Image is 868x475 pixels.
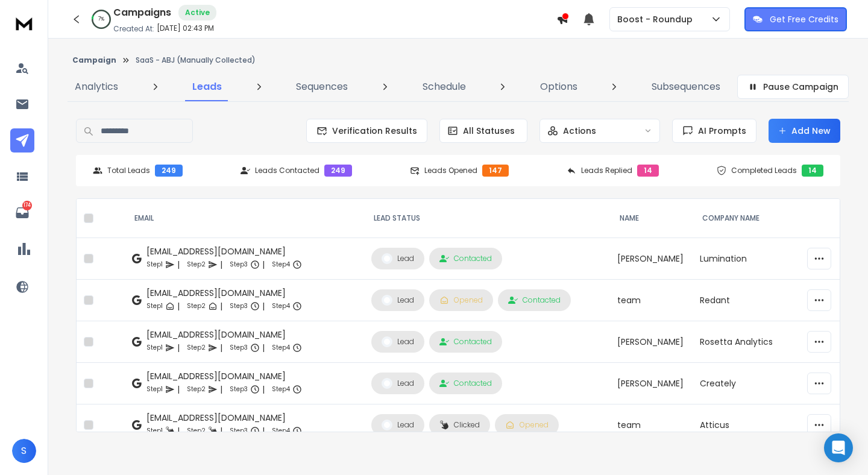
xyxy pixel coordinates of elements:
[12,439,36,463] button: S
[693,199,800,238] th: Company Name
[146,383,163,395] p: Step 1
[230,259,248,271] p: Step 3
[230,300,248,312] p: Step 3
[262,383,265,395] p: |
[136,55,256,65] p: SaaS - ABJ (Manually Collected)
[146,259,163,271] p: Step 1
[382,336,414,347] div: Lead
[192,80,222,94] p: Leads
[439,379,492,388] div: Contacted
[463,125,515,137] p: All Statuses
[146,370,302,382] div: [EMAIL_ADDRESS][DOMAIN_NAME]
[439,295,483,305] div: Opened
[220,259,222,271] p: |
[652,80,720,94] p: Subsequences
[744,7,847,31] button: Get Free Credits
[187,383,206,395] p: Step 2
[415,72,473,101] a: Schedule
[610,321,693,363] td: [PERSON_NAME]
[610,363,693,404] td: [PERSON_NAME]
[262,425,265,437] p: |
[327,125,417,137] span: Verification Results
[382,378,414,389] div: Lead
[610,199,693,238] th: NAME
[693,363,800,404] td: Creately
[272,259,290,271] p: Step 4
[289,72,355,101] a: Sequences
[770,13,838,25] p: Get Free Credits
[693,125,746,137] span: AI Prompts
[255,166,319,175] p: Leads Contacted
[262,342,265,354] p: |
[10,201,34,225] a: 174
[187,300,206,312] p: Step 2
[113,5,171,20] h1: Campaigns
[644,72,728,101] a: Subsequences
[610,280,693,321] td: team
[98,16,104,23] p: 7 %
[22,201,32,210] p: 174
[731,166,797,175] p: Completed Leads
[672,119,756,143] button: AI Prompts
[75,80,118,94] p: Analytics
[272,342,290,354] p: Step 4
[382,420,414,430] div: Lead
[508,295,561,305] div: Contacted
[155,165,183,177] div: 249
[439,337,492,347] div: Contacted
[540,80,577,94] p: Options
[220,425,222,437] p: |
[230,342,248,354] p: Step 3
[424,166,477,175] p: Leads Opened
[262,300,265,312] p: |
[177,259,180,271] p: |
[177,425,180,437] p: |
[364,199,611,238] th: LEAD STATUS
[72,55,116,65] button: Campaign
[146,412,302,424] div: [EMAIL_ADDRESS][DOMAIN_NAME]
[220,383,222,395] p: |
[637,165,659,177] div: 14
[272,300,290,312] p: Step 4
[146,425,163,437] p: Step 1
[177,300,180,312] p: |
[769,119,840,143] button: Add New
[185,72,229,101] a: Leads
[68,72,125,101] a: Analytics
[693,238,800,280] td: Lumination
[693,321,800,363] td: Rosetta Analytics
[382,295,414,306] div: Lead
[482,165,509,177] div: 147
[581,166,632,175] p: Leads Replied
[157,24,214,33] p: [DATE] 02:43 PM
[693,280,800,321] td: Redant
[439,420,480,430] div: Clicked
[272,383,290,395] p: Step 4
[146,287,302,299] div: [EMAIL_ADDRESS][DOMAIN_NAME]
[617,13,697,25] p: Boost - Roundup
[125,199,363,238] th: EMAIL
[324,165,352,177] div: 249
[107,166,150,175] p: Total Leads
[423,80,466,94] p: Schedule
[220,342,222,354] p: |
[610,404,693,446] td: team
[230,383,248,395] p: Step 3
[146,245,302,257] div: [EMAIL_ADDRESS][DOMAIN_NAME]
[505,420,549,430] div: Opened
[802,165,823,177] div: 14
[262,259,265,271] p: |
[146,342,163,354] p: Step 1
[272,425,290,437] p: Step 4
[824,433,853,462] div: Open Intercom Messenger
[439,254,492,263] div: Contacted
[177,342,180,354] p: |
[187,259,206,271] p: Step 2
[113,24,154,34] p: Created At:
[306,119,427,143] button: Verification Results
[296,80,348,94] p: Sequences
[533,72,585,101] a: Options
[146,329,302,341] div: [EMAIL_ADDRESS][DOMAIN_NAME]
